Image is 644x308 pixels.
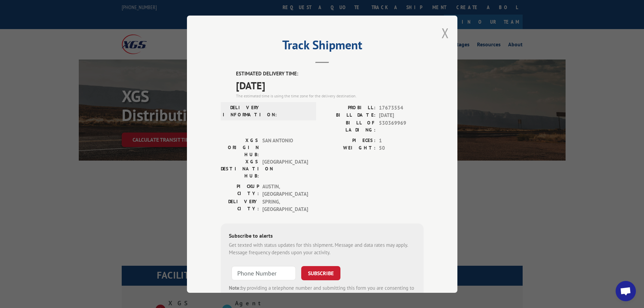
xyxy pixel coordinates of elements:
span: 530369969 [379,119,424,133]
span: 50 [379,144,424,152]
label: BILL OF LADING: [322,119,376,133]
span: SPRING , [GEOGRAPHIC_DATA] [262,198,308,213]
h2: Track Shipment [221,40,424,53]
label: ESTIMATED DELIVERY TIME: [236,70,424,78]
div: by providing a telephone number and submitting this form you are consenting to be contacted by SM... [229,284,415,307]
label: DELIVERY CITY: [221,198,259,213]
span: 17673554 [379,104,424,112]
span: [DATE] [379,112,424,119]
button: Close modal [442,24,449,42]
strong: Note: [229,284,241,291]
span: AUSTIN , [GEOGRAPHIC_DATA] [262,183,308,198]
label: BILL DATE: [322,112,376,119]
label: PICKUP CITY: [221,183,259,198]
span: SAN ANTONIO [262,137,308,158]
span: [DATE] [236,77,424,93]
label: PIECES: [322,137,376,144]
div: Get texted with status updates for this shipment. Message and data rates may apply. Message frequ... [229,241,415,256]
label: XGS DESTINATION HUB: [221,158,259,179]
div: Open chat [616,281,636,301]
div: The estimated time is using the time zone for the delivery destination. [236,93,424,99]
label: XGS ORIGIN HUB: [221,137,259,158]
span: 1 [379,137,424,144]
button: SUBSCRIBE [301,266,340,280]
div: Subscribe to alerts [229,231,415,241]
span: [GEOGRAPHIC_DATA] [262,158,308,179]
input: Phone Number [232,266,296,280]
label: PROBILL: [322,104,376,112]
label: DELIVERY INFORMATION: [223,104,261,118]
label: WEIGHT: [322,144,376,152]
